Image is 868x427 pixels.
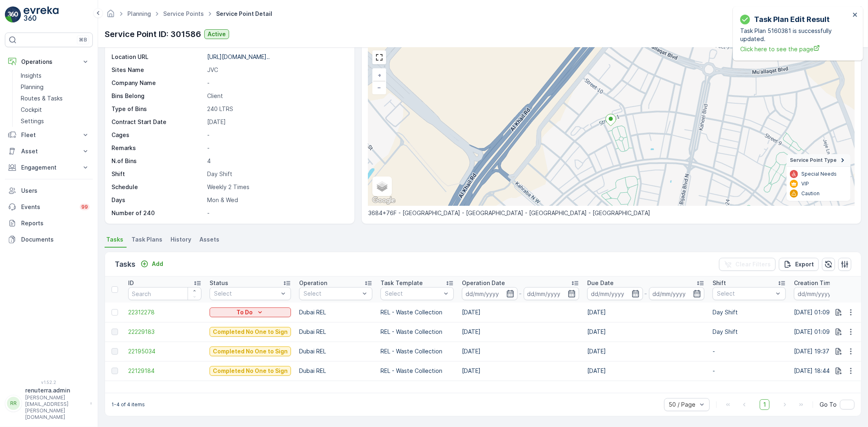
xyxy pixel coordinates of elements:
p: Dubai REL [299,328,372,336]
td: [DATE] [458,342,583,361]
span: Task Plans [131,235,162,244]
p: - [207,144,346,152]
p: Events [21,203,75,211]
p: Days [112,196,204,204]
button: Completed No One to Sign [210,346,291,356]
p: renuterra.admin [25,386,86,394]
p: Sites Name [112,66,204,74]
span: + [378,72,381,78]
p: Shift [112,170,204,178]
p: Operations [21,58,77,66]
div: Toggle Row Selected [112,309,118,316]
p: 99 [81,204,88,210]
span: History [171,235,191,244]
p: Completed No One to Sign [213,347,288,355]
p: Operation Date [462,279,505,287]
p: N.of Bins [112,157,204,165]
button: Engagement [5,159,93,176]
button: Completed No One to Sign [210,327,291,337]
a: 22195034 [128,347,201,355]
span: Assets [199,235,219,244]
p: Fleet [21,131,77,139]
p: Status [210,279,228,287]
p: Completed No One to Sign [213,328,288,336]
button: Asset [5,143,93,159]
p: Add [152,260,163,268]
p: Documents [21,235,90,244]
p: ⌘B [79,37,87,43]
p: Day Shift [713,308,786,316]
a: Service Points [163,10,204,17]
p: Select [717,290,773,298]
p: REL - Waste Collection [380,367,454,375]
p: Caution [801,190,820,197]
p: Weekly 2 Times [207,183,346,191]
td: [DATE] [583,361,708,381]
input: dd/mm/yyyy [462,287,518,300]
a: Homepage [106,12,115,19]
p: Remarks [112,144,204,152]
p: Location URL [112,53,204,61]
button: Fleet [5,127,93,143]
span: 1 [760,399,770,410]
a: Planning [127,10,151,17]
p: Number of 240 [112,209,204,217]
td: [DATE] [583,322,708,342]
button: close [853,11,858,19]
a: Zoom In [373,69,385,81]
span: Tasks [106,235,123,244]
button: RRrenuterra.admin[PERSON_NAME][EMAIL_ADDRESS][PERSON_NAME][DOMAIN_NAME] [5,386,93,420]
p: Engagement [21,163,77,172]
a: Routes & Tasks [17,93,93,104]
p: - [207,131,346,139]
p: 3684+76F - [GEOGRAPHIC_DATA] - [GEOGRAPHIC_DATA] - [GEOGRAPHIC_DATA] - [GEOGRAPHIC_DATA] [368,209,855,217]
p: Operation [299,279,327,287]
span: − [377,84,381,91]
a: Reports [5,215,93,231]
span: Click here to see the page [740,45,850,53]
a: Open this area in Google Maps (opens a new window) [370,195,397,206]
td: [DATE] [458,322,583,342]
p: Clear Filters [735,260,771,268]
p: Dubai REL [299,367,372,375]
p: REL - Waste Collection [380,328,454,336]
p: [URL][DOMAIN_NAME].. [207,53,270,60]
p: REL - Waste Collection [380,347,454,355]
p: Client [207,92,346,100]
p: ID [128,279,134,287]
a: Layers [373,177,391,195]
button: Active [204,29,229,39]
p: Users [21,187,90,195]
p: Company Name [112,79,204,87]
p: Special Needs [801,171,837,177]
td: [DATE] [458,361,583,381]
div: Toggle Row Selected [112,368,118,374]
p: Dubai REL [299,308,372,316]
p: Cages [112,131,204,139]
p: Settings [21,117,44,125]
p: Creation Time [794,279,834,287]
input: dd/mm/yyyy [794,287,850,300]
div: Toggle Row Selected [112,348,118,355]
p: - [645,289,647,298]
td: [DATE] [583,303,708,322]
td: [DATE] [458,303,583,322]
button: Export [779,258,819,271]
button: Add [137,259,166,269]
img: logo [5,7,21,23]
p: REL - Waste Collection [380,308,454,316]
p: Shift [713,279,726,287]
p: Task Template [380,279,423,287]
button: To Do [210,307,291,317]
p: Day Shift [713,328,786,336]
p: Service Point ID: 301586 [105,28,201,40]
p: 1-4 of 4 items [112,401,145,408]
p: Select [214,290,278,298]
span: 22312278 [128,308,201,316]
p: Type of Bins [112,105,204,113]
p: Task Plan Edit Result [754,14,830,25]
a: Documents [5,231,93,248]
p: - [207,209,346,217]
button: Operations [5,54,93,70]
